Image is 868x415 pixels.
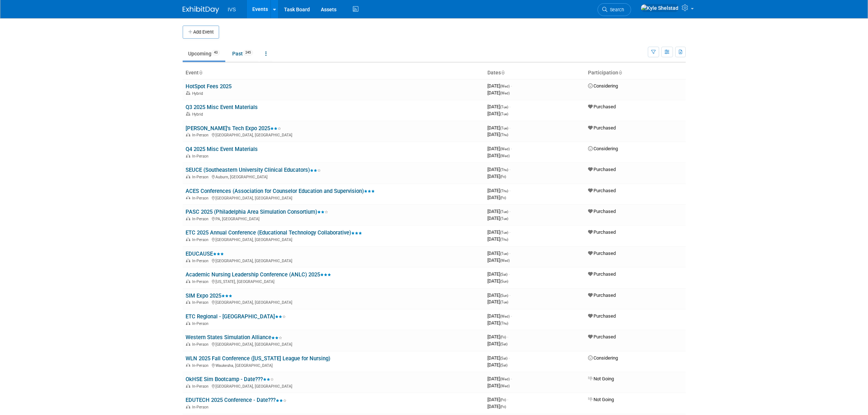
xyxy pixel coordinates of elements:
span: (Thu) [500,168,508,172]
span: (Thu) [500,133,508,137]
span: Hybrid [192,112,205,117]
span: - [509,188,510,193]
span: (Fri) [500,398,506,402]
span: (Tue) [500,217,508,221]
a: ETC 2025 Annual Conference (Educational Technology Collaborative) [186,229,362,236]
img: Hybrid Event [186,112,190,116]
span: - [509,355,510,361]
span: - [511,83,512,89]
span: Considering [588,355,618,361]
span: (Tue) [500,112,508,116]
span: [DATE] [487,153,510,158]
span: [DATE] [487,362,507,368]
span: [DATE] [487,90,510,96]
a: Sort by Start Date [501,70,505,75]
a: PASC 2025 (Philadelphia Area Simulation Consortium) [186,209,328,215]
span: In-Person [192,405,211,410]
span: [DATE] [487,174,506,179]
img: In-Person Event [186,363,190,367]
span: [DATE] [487,167,510,172]
span: [DATE] [487,278,508,284]
span: [DATE] [487,111,508,116]
span: - [509,167,510,172]
div: Auburn, [GEOGRAPHIC_DATA] [186,174,482,179]
span: (Fri) [500,335,506,339]
div: Waukesha, [GEOGRAPHIC_DATA] [186,362,482,368]
span: - [509,251,510,256]
span: (Fri) [500,405,506,409]
span: (Tue) [500,126,508,130]
span: Purchased [588,271,616,277]
a: EDUCAUSE [186,251,224,257]
a: Q4 2025 Misc Event Materials [186,146,258,152]
img: In-Person Event [186,154,190,158]
span: [DATE] [487,132,508,137]
button: Add Event [183,26,219,39]
span: Purchased [588,334,616,340]
span: In-Person [192,384,211,389]
div: [GEOGRAPHIC_DATA], [GEOGRAPHIC_DATA] [186,299,482,305]
img: In-Person Event [186,175,190,178]
span: [DATE] [487,216,508,221]
span: [DATE] [487,104,510,109]
img: In-Person Event [186,133,190,136]
a: Upcoming43 [183,47,225,61]
span: - [507,397,508,402]
span: [DATE] [487,188,510,193]
span: [DATE] [487,292,510,298]
span: Hybrid [192,91,205,96]
div: [GEOGRAPHIC_DATA], [GEOGRAPHIC_DATA] [186,236,482,242]
span: - [511,146,512,151]
img: Kyle Shelstad [641,4,679,12]
span: (Wed) [500,147,510,151]
th: Event [183,67,484,79]
span: In-Person [192,342,211,347]
span: [DATE] [487,209,510,214]
span: Purchased [588,313,616,319]
span: - [509,229,510,235]
span: [DATE] [487,229,510,235]
a: SEUCE (Southeastern University Clinical Educators) [186,167,321,173]
div: [GEOGRAPHIC_DATA], [GEOGRAPHIC_DATA] [186,195,482,201]
span: Purchased [588,292,616,298]
span: - [509,209,510,214]
span: Purchased [588,167,616,172]
a: ACES Conferences (Association for Counselor Education and Supervision) [186,188,375,194]
span: [DATE] [487,376,512,381]
span: [DATE] [487,383,510,388]
span: [DATE] [487,404,506,409]
div: [GEOGRAPHIC_DATA], [GEOGRAPHIC_DATA] [186,132,482,137]
span: (Wed) [500,91,510,95]
span: (Wed) [500,377,510,381]
span: [DATE] [487,146,512,151]
span: (Wed) [500,84,510,88]
span: [DATE] [487,299,508,305]
img: In-Person Event [186,300,190,304]
span: [DATE] [487,257,510,263]
div: [GEOGRAPHIC_DATA], [GEOGRAPHIC_DATA] [186,257,482,263]
span: In-Person [192,237,211,242]
span: In-Person [192,279,211,284]
a: [PERSON_NAME]'s Tech Expo 2025 [186,125,281,132]
span: - [511,313,512,319]
a: Search [598,3,631,16]
span: [DATE] [487,271,510,277]
span: (Wed) [500,154,510,158]
span: Purchased [588,229,616,235]
span: Not Going [588,397,614,402]
a: ETC Regional - [GEOGRAPHIC_DATA] [186,313,286,320]
a: WLN 2025 Fall Conference ([US_STATE] League for Nursing) [186,355,330,362]
img: In-Person Event [186,196,190,199]
div: [GEOGRAPHIC_DATA], [GEOGRAPHIC_DATA] [186,341,482,347]
span: IVS [228,7,236,12]
span: (Sat) [500,342,507,346]
span: [DATE] [487,251,510,256]
span: Considering [588,146,618,151]
img: In-Person Event [186,321,190,325]
span: In-Person [192,196,211,201]
span: (Sun) [500,279,508,283]
img: In-Person Event [186,217,190,220]
span: (Tue) [500,210,508,214]
a: SIM Expo 2025 [186,292,232,299]
div: PA, [GEOGRAPHIC_DATA] [186,216,482,221]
